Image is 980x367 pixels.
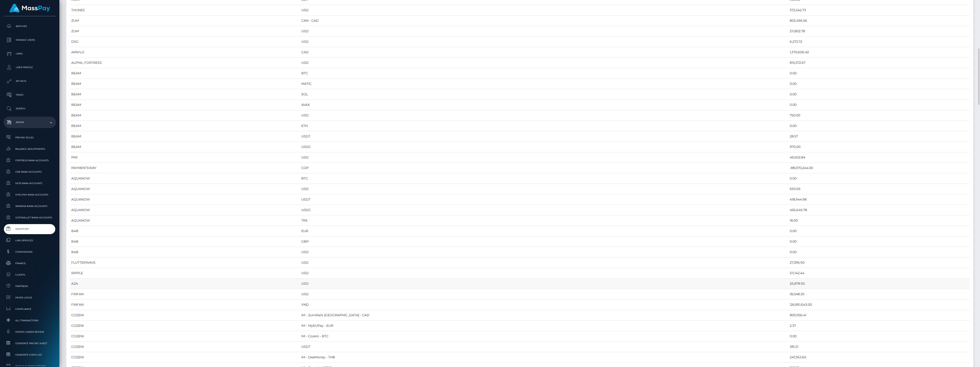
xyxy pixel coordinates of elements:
a: Pricing Rules [3,133,56,142]
td: COZENI [70,342,300,352]
span: Inventory [5,226,54,232]
td: BEAM [70,68,300,79]
td: 0.00 [788,121,970,131]
a: Partners [3,281,56,291]
img: MassPay Logo [9,4,50,13]
td: VND [300,300,788,310]
td: 18,048.30 [788,289,970,300]
td: SOL [300,89,788,100]
td: -88,070,244.00 [788,163,970,173]
td: 511,142.44 [788,268,970,279]
a: Links [3,48,56,59]
td: 0.00 [788,79,970,89]
td: IM - DeeMoney - THB [300,352,788,363]
td: BTC [300,68,788,79]
p: User Profile [5,64,54,71]
p: Batches [5,23,54,30]
td: AQUANOW [70,194,300,205]
td: IM - Cozeni - BTC [300,331,788,342]
td: AQUANOW [70,215,300,226]
td: TRX [300,215,788,226]
td: PMI [70,152,300,163]
td: USDT [300,131,788,142]
td: ALPHA_FORTRESS [70,58,300,68]
td: 0.00 [788,89,970,100]
td: USDC [300,205,788,215]
td: 6,273.72 [788,37,970,47]
span: Commissions [5,249,54,254]
span: Compliance [5,306,54,312]
td: BEAM [70,121,300,131]
a: Ibanera Bank Accounts [3,201,56,211]
a: Compliance [3,304,56,314]
td: 0.00 [788,331,970,342]
a: Search [3,103,56,114]
td: CAN - CAD [300,16,788,26]
a: JustWallet Bank Accounts [3,213,56,222]
a: MyEUPay Bank Accounts [3,190,56,200]
td: ETH [300,121,788,131]
a: Generate Costs List [3,350,56,360]
a: MCB Bank Accounts [3,178,56,188]
a: CRB Bank Accounts [3,167,56,177]
td: 247,363.60 [788,352,970,363]
td: 0.00 [788,68,970,79]
td: 693.69 [788,184,970,194]
td: COZENI [70,321,300,331]
a: Link Services [3,236,56,245]
td: FINFAN [70,300,300,310]
span: JustWallet Bank Accounts [5,215,54,220]
td: THUNES [70,5,300,16]
td: USD [300,58,788,68]
p: Links [5,50,54,57]
span: Payees under Review [5,329,54,335]
td: FINFAN [70,289,300,300]
td: B4B [70,226,300,236]
span: Link Services [5,238,54,243]
td: 970.00 [788,142,970,152]
td: ZUM [70,26,300,37]
td: B4B [70,236,300,247]
td: 0.00 [788,226,970,236]
a: Payer Logos [3,293,56,303]
a: Admin [3,117,56,128]
td: IM - MyEUPay - EUR [300,321,788,331]
a: Generate Pricing Sheet [3,338,56,348]
td: 0.00 [788,173,970,184]
td: BEAM [70,110,300,121]
a: Payees under Review [3,327,56,337]
td: 27,396.90 [788,257,970,268]
td: EUR [300,226,788,236]
a: Taxes [3,89,56,101]
p: Admin [5,119,54,126]
span: Payer Logos [5,295,54,300]
td: B4B [70,247,300,257]
td: USD [300,37,788,47]
td: 418,944.98 [788,194,970,205]
td: MATIC [300,79,788,89]
p: Taxes [5,91,54,98]
span: Clients [5,272,54,277]
a: Finance [3,258,56,268]
td: USD [300,268,788,279]
span: Finance [5,261,54,266]
td: 1,370,606.40 [788,47,970,58]
span: MCB Bank Accounts [5,181,54,186]
td: AQUANOW [70,205,300,215]
span: Pricing Rules [5,135,54,140]
a: Commissions [3,247,56,257]
td: AVAX [300,100,788,110]
td: USD [300,289,788,300]
td: COZENI [70,352,300,363]
a: All Transactions [3,316,56,325]
a: Inventory [3,224,56,234]
td: BEAM [70,100,300,110]
p: Manage Users [5,37,54,43]
a: Balance Adjustments [3,144,56,154]
td: IM - ZumRails [GEOGRAPHIC_DATA] - CAD [300,310,788,321]
td: BTC [300,173,788,184]
td: COZENI [70,331,300,342]
td: 0.00 [788,236,970,247]
td: COP [300,163,788,173]
a: Manage Users [3,34,56,46]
